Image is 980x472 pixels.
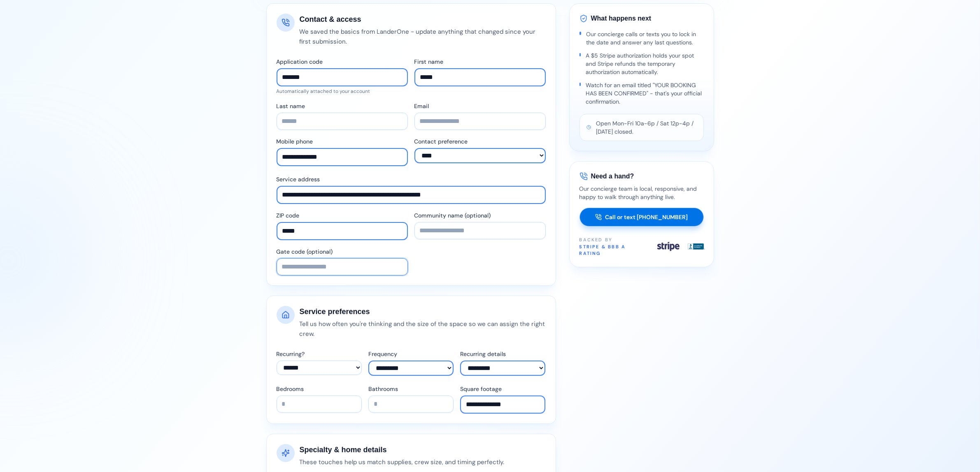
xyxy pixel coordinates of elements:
[580,171,704,181] h3: Need a hand?
[300,457,546,467] p: These touches help us match supplies, crew size, and timing perfectly.
[368,385,398,393] label: Bathrooms
[300,444,546,456] h2: Specialty & home details
[277,176,320,183] label: Service address
[300,319,546,339] p: Tell us how often you're thinking and the size of the space so we can assign the right crew.
[580,51,704,76] li: A $5 Stripe authorization holds your spot and Stripe refunds the temporary authorization automati...
[414,212,491,219] label: Community name (optional)
[414,102,429,110] label: Email
[460,385,502,393] label: Square footage
[368,350,397,358] label: Frequency
[580,114,704,141] div: Open Mon-Fri 10a-6p / Sat 12p-4p / [DATE] closed.
[414,58,444,65] label: First name
[580,14,704,23] h3: What happens next
[300,27,546,47] p: We saved the basics from LanderOne - update anything that changed since your first submission.
[580,243,647,257] span: Stripe & BBB A Rating
[580,185,704,201] p: Our concierge team is local, responsive, and happy to walk through anything live.
[580,236,647,243] span: Backed by
[277,138,313,145] label: Mobile phone
[277,88,408,95] p: Automatically attached to your account
[300,14,546,25] h2: Contact & access
[688,243,705,250] img: Better Business Bureau
[277,385,304,393] label: Bedrooms
[277,212,300,219] label: ZIP code
[580,208,704,227] a: Call or text [PHONE_NUMBER]
[277,350,305,358] label: Recurring?
[277,58,323,65] label: Application code
[654,237,683,256] img: Stripe
[277,248,333,255] label: Gate code (optional)
[580,30,704,46] li: Our concierge calls or texts you to lock in the date and answer any last questions.
[414,138,468,145] label: Contact preference
[580,81,704,106] li: Watch for an email titled "YOUR BOOKING HAS BEEN CONFIRMED" - that's your official confirmation.
[300,306,546,317] h2: Service preferences
[460,350,506,358] label: Recurring details
[277,102,305,110] label: Last name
